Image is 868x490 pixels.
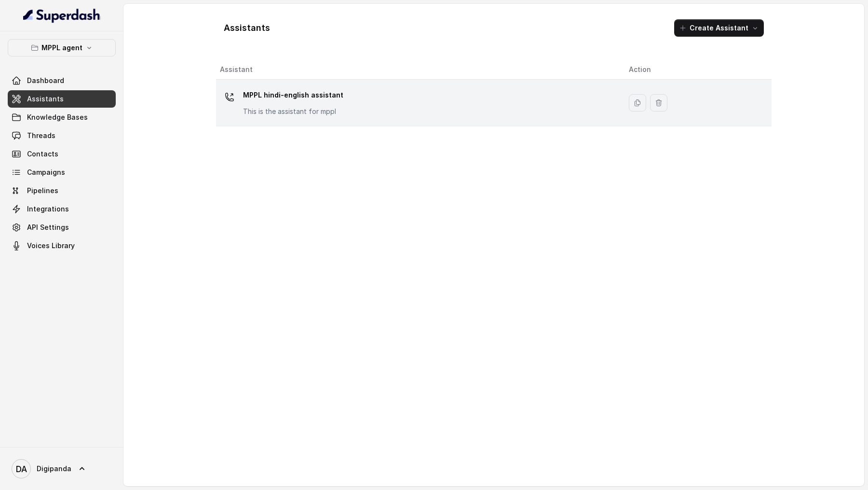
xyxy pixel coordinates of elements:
[621,60,772,80] th: Action
[27,186,58,196] span: Pipelines
[8,455,116,482] a: Digipanda
[8,219,116,236] a: API Settings
[27,168,65,177] span: Campaigns
[8,127,116,144] a: Threads
[243,107,343,116] p: This is the assistant for mppl
[27,149,58,159] span: Contacts
[8,182,116,199] a: Pipelines
[216,60,621,80] th: Assistant
[27,241,75,251] span: Voices Library
[8,145,116,163] a: Contacts
[8,164,116,181] a: Campaigns
[8,237,116,254] a: Voices Library
[37,464,71,474] span: Digipanda
[27,204,69,214] span: Integrations
[8,72,116,89] a: Dashboard
[27,76,64,85] span: Dashboard
[27,223,69,232] span: API Settings
[27,112,88,122] span: Knowledge Bases
[8,39,116,56] button: MPPL agent
[8,90,116,108] a: Assistants
[224,20,270,36] h1: Assistants
[674,19,764,37] button: Create Assistant
[41,42,82,54] p: MPPL agent
[243,87,343,103] p: MPPL hindi-english assistant
[8,200,116,218] a: Integrations
[27,94,64,104] span: Assistants
[23,8,101,23] img: light.svg
[27,131,55,140] span: Threads
[8,109,116,126] a: Knowledge Bases
[16,464,27,474] text: DA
